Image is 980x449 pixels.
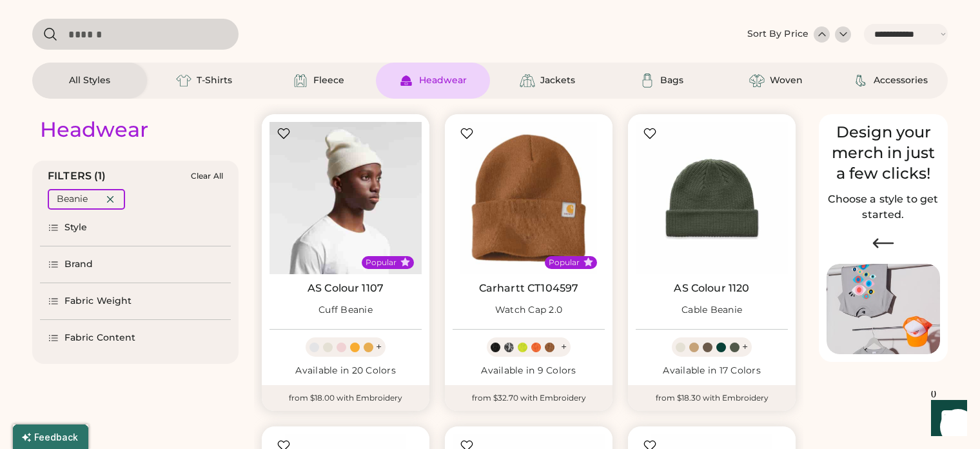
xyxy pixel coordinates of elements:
div: Clear All [191,172,223,181]
div: Sort By Price [747,28,808,41]
div: Headwear [419,74,467,87]
div: from $18.00 with Embroidery [262,385,429,411]
div: from $18.30 with Embroidery [628,385,796,411]
div: + [561,340,567,354]
div: FILTERS (1) [48,168,106,184]
div: Jackets [540,74,575,87]
img: Woven Icon [749,73,765,88]
button: Popular Style [583,257,593,267]
div: Cuff Beanie [318,304,373,317]
div: Bags [660,74,683,87]
div: Accessories [874,74,928,87]
img: Image of Lisa Congdon Eye Print on T-Shirt and Hat [827,264,940,355]
h2: Choose a style to get started. [827,192,940,223]
div: All Styles [69,74,110,87]
div: + [376,340,382,354]
div: T-Shirts [197,74,232,87]
div: Style [64,221,88,234]
div: Woven [770,74,803,87]
div: Fabric Content [64,332,135,344]
div: from $32.70 with Embroidery [445,385,612,411]
button: Popular Style [400,257,410,267]
img: AS Colour 1120 Cable Beanie [636,122,788,274]
div: Beanie [57,193,88,206]
div: Fabric Weight [64,295,132,308]
a: AS Colour 1107 [308,282,384,295]
img: Accessories Icon [853,73,868,88]
div: Popular [366,257,397,268]
div: Headwear [40,117,148,143]
a: AS Colour 1120 [674,282,749,295]
img: AS Colour 1107 Cuff Beanie [269,122,422,274]
div: Available in 20 Colors [269,364,422,377]
div: Watch Cap 2.0 [495,304,562,317]
img: Bags Icon [640,73,655,88]
div: Available in 9 Colors [453,364,605,377]
div: Available in 17 Colors [636,364,788,377]
div: Fleece [313,74,344,87]
div: Popular [549,257,580,268]
img: Headwear Icon [398,73,414,88]
div: + [742,340,748,354]
div: Brand [64,258,93,271]
div: Cable Beanie [681,304,742,317]
a: Carhartt CT104597 [479,282,579,295]
iframe: Front Chat [919,391,974,446]
img: Jackets Icon [520,73,535,88]
img: Fleece Icon [293,73,308,88]
img: T-Shirts Icon [176,73,191,88]
div: Design your merch in just a few clicks! [827,122,940,184]
img: Carhartt CT104597 Watch Cap 2.0 [453,122,605,274]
